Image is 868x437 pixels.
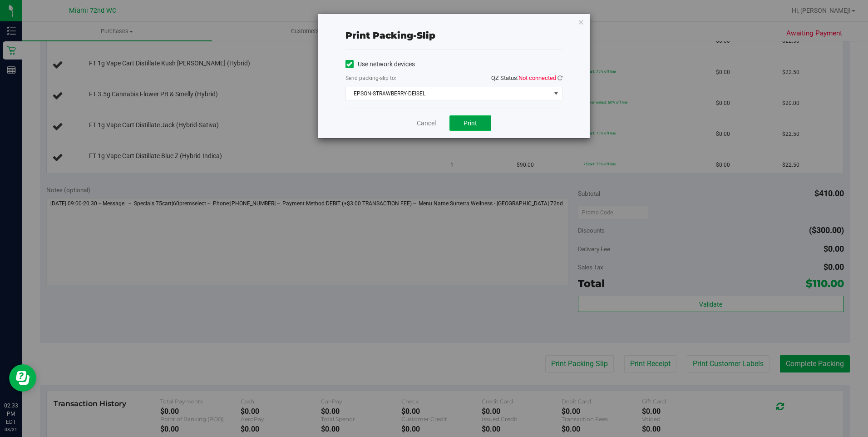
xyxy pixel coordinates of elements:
iframe: Resource center [9,364,36,392]
span: Print [464,119,477,127]
span: EPSON-STRAWBERRY-DEISEL [346,87,551,100]
button: Print [449,115,491,131]
span: QZ Status: [491,74,562,81]
a: Cancel [417,119,436,128]
label: Use network devices [345,60,415,69]
span: Print packing-slip [345,30,435,41]
span: select [550,87,562,100]
label: Send packing-slip to: [345,74,396,82]
span: Not connected [518,74,556,81]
